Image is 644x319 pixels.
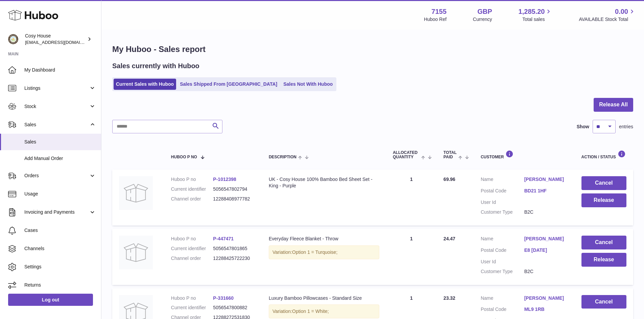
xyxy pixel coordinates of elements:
[581,193,626,207] button: Release
[481,209,524,215] dt: Customer Type
[519,7,545,16] span: 1,285.20
[213,186,255,192] dd: 5056547802794
[24,282,96,288] span: Returns
[24,264,96,270] span: Settings
[24,155,96,162] span: Add Manual Order
[269,304,379,318] div: Variation:
[481,247,524,255] dt: Postal Code
[524,236,568,242] a: [PERSON_NAME]
[444,236,455,241] span: 24.47
[524,306,568,313] a: ML9 1RB
[112,44,633,55] h1: My Huboo - Sales report
[177,79,280,90] a: Sales Shipped From [GEOGRAPHIC_DATA]
[269,245,379,259] div: Variation:
[581,253,626,267] button: Release
[477,7,492,16] strong: GBP
[281,79,335,90] a: Sales Not With Huboo
[171,255,213,262] dt: Channel order
[213,245,255,252] dd: 5056547801865
[25,39,99,45] span: [EMAIL_ADDRESS][DOMAIN_NAME]
[213,177,236,182] a: P-1012398
[524,295,568,301] a: [PERSON_NAME]
[24,67,96,73] span: My Dashboard
[8,34,18,44] img: info@wholesomegoods.com
[481,259,524,265] dt: User Id
[24,227,96,234] span: Cases
[393,151,420,159] span: ALLOCATED Quantity
[171,245,213,252] dt: Current identifier
[524,176,568,183] a: [PERSON_NAME]
[519,7,553,23] a: 1,285.20 Total sales
[24,172,89,179] span: Orders
[577,124,589,130] label: Show
[269,236,379,242] div: Everyday Fleece Blanket - Throw
[269,155,296,159] span: Description
[8,294,93,306] a: Log out
[481,268,524,275] dt: Customer Type
[171,155,197,159] span: Huboo P no
[119,236,153,269] img: no-photo.jpg
[171,304,213,311] dt: Current identifier
[171,236,213,242] dt: Huboo P no
[581,295,626,309] button: Cancel
[24,103,89,110] span: Stock
[444,151,457,159] span: Total paid
[24,85,89,91] span: Listings
[581,236,626,249] button: Cancel
[581,150,626,159] div: Action / Status
[481,176,524,184] dt: Name
[171,196,213,202] dt: Channel order
[481,199,524,206] dt: User Id
[269,176,379,189] div: UK - Cosy House 100% Bamboo Bed Sheet Set - King - Purple
[119,176,153,210] img: no-photo.jpg
[24,245,96,252] span: Channels
[112,61,199,71] h2: Sales currently with Huboo
[292,309,329,314] span: Option 1 = White;
[444,295,455,301] span: 23.32
[171,186,213,192] dt: Current identifier
[386,229,437,285] td: 1
[213,295,234,301] a: P-331660
[213,236,234,241] a: P-447471
[386,169,437,225] td: 1
[269,295,379,301] div: Luxury Bamboo Pillowcases - Standard Size
[24,209,89,215] span: Invoicing and Payments
[524,247,568,254] a: E8 [DATE]
[524,188,568,194] a: BD21 1HF
[619,124,633,130] span: entries
[24,191,96,197] span: Usage
[424,16,447,23] div: Huboo Ref
[579,7,636,23] a: 0.00 AVAILABLE Stock Total
[114,79,176,90] a: Current Sales with Huboo
[25,33,86,46] div: Cosy House
[594,98,633,112] button: Release All
[524,209,568,215] dd: B2C
[524,268,568,275] dd: B2C
[24,139,96,145] span: Sales
[213,196,255,202] dd: 12288408977782
[171,295,213,301] dt: Huboo P no
[579,16,636,23] span: AVAILABLE Stock Total
[213,304,255,311] dd: 5056547800882
[292,249,337,255] span: Option 1 = Turquoise;
[213,255,255,262] dd: 12288425722230
[481,306,524,314] dt: Postal Code
[581,176,626,190] button: Cancel
[481,236,524,244] dt: Name
[431,7,447,16] strong: 7155
[473,16,492,23] div: Currency
[481,295,524,303] dt: Name
[444,177,455,182] span: 69.96
[615,7,628,16] span: 0.00
[481,188,524,196] dt: Postal Code
[171,176,213,183] dt: Huboo P no
[24,122,89,128] span: Sales
[481,150,568,159] div: Customer
[522,16,552,23] span: Total sales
